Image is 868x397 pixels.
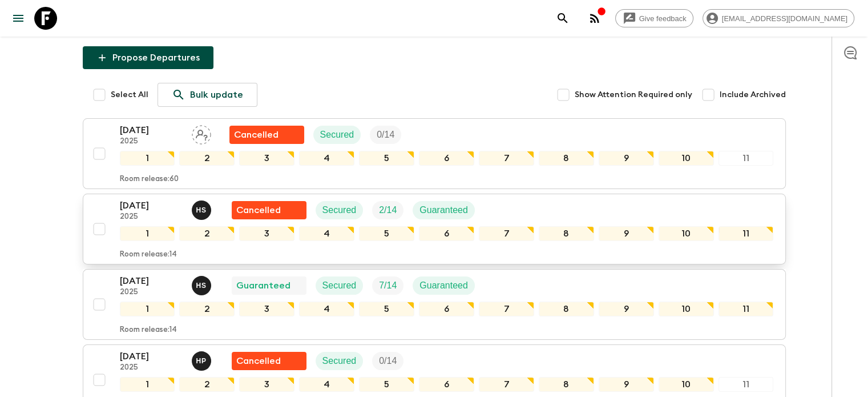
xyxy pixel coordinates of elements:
[359,151,414,166] div: 5
[539,302,594,316] div: 8
[196,206,207,215] p: H S
[718,226,774,241] div: 11
[419,151,474,166] div: 6
[236,354,281,368] p: Cancelled
[359,302,414,316] div: 5
[192,351,213,371] button: HP
[703,9,854,27] div: [EMAIL_ADDRESS][DOMAIN_NAME]
[419,377,474,392] div: 6
[377,128,394,142] p: 0 / 14
[615,9,693,27] a: Give feedback
[192,129,211,138] span: Assign pack leader
[718,302,774,316] div: 11
[633,14,693,23] span: Give feedback
[720,89,786,101] span: Include Archived
[179,377,235,392] div: 2
[179,302,235,316] div: 2
[299,302,354,316] div: 4
[232,352,306,370] div: Flash Pack cancellation
[419,302,474,316] div: 6
[192,200,213,220] button: HS
[372,201,403,219] div: Trip Fill
[179,226,235,241] div: 2
[120,326,177,335] p: Room release: 14
[539,226,594,241] div: 8
[239,302,294,316] div: 3
[599,226,654,241] div: 9
[479,377,534,392] div: 7
[120,363,183,372] p: 2025
[229,126,304,144] div: Flash Pack cancellation
[120,175,179,184] p: Room release: 60
[322,279,357,292] p: Secured
[718,151,774,166] div: 11
[479,151,534,166] div: 7
[316,201,364,219] div: Secured
[120,377,175,392] div: 1
[299,377,354,392] div: 4
[575,89,692,101] span: Show Attention Required only
[83,269,786,340] button: [DATE]2025Hong SarouGuaranteedSecuredTrip FillGuaranteed1234567891011Room release:14
[234,128,278,142] p: Cancelled
[120,123,183,137] p: [DATE]
[379,279,397,292] p: 7 / 14
[120,212,183,222] p: 2025
[479,226,534,241] div: 7
[659,151,714,166] div: 10
[7,7,30,30] button: menu
[322,354,357,368] p: Secured
[379,354,397,368] p: 0 / 14
[83,194,786,264] button: [DATE]2025Hong SarouFlash Pack cancellationSecuredTrip FillGuaranteed1234567891011Room release:14
[539,377,594,392] div: 8
[313,126,361,144] div: Secured
[299,226,354,241] div: 4
[539,151,594,166] div: 8
[659,226,714,241] div: 10
[551,7,574,30] button: search adventures
[120,350,183,363] p: [DATE]
[316,352,364,370] div: Secured
[322,203,357,217] p: Secured
[239,377,294,392] div: 3
[372,352,403,370] div: Trip Fill
[120,226,175,241] div: 1
[190,88,243,102] p: Bulk update
[179,151,235,166] div: 2
[83,46,213,69] button: Propose Departures
[718,377,774,392] div: 11
[599,302,654,316] div: 9
[359,226,414,241] div: 5
[419,203,468,217] p: Guaranteed
[239,226,294,241] div: 3
[479,302,534,316] div: 7
[659,377,714,392] div: 10
[379,203,397,217] p: 2 / 14
[232,201,306,219] div: Flash Pack cancellation
[359,377,414,392] div: 5
[299,151,354,166] div: 4
[659,302,714,316] div: 10
[599,151,654,166] div: 9
[120,151,175,166] div: 1
[236,279,290,292] p: Guaranteed
[419,226,474,241] div: 6
[316,276,364,295] div: Secured
[196,356,207,366] p: H P
[320,128,354,142] p: Secured
[111,89,148,101] span: Select All
[239,151,294,166] div: 3
[370,126,401,144] div: Trip Fill
[158,83,257,107] a: Bulk update
[236,203,281,217] p: Cancelled
[716,14,854,23] span: [EMAIL_ADDRESS][DOMAIN_NAME]
[120,302,175,316] div: 1
[192,355,213,364] span: Heng PringRathana
[372,276,403,295] div: Trip Fill
[120,199,183,212] p: [DATE]
[599,377,654,392] div: 9
[83,118,786,189] button: [DATE]2025Assign pack leaderFlash Pack cancellationSecuredTrip Fill1234567891011Room release:60
[120,137,183,146] p: 2025
[192,204,213,213] span: Hong Sarou
[419,279,468,292] p: Guaranteed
